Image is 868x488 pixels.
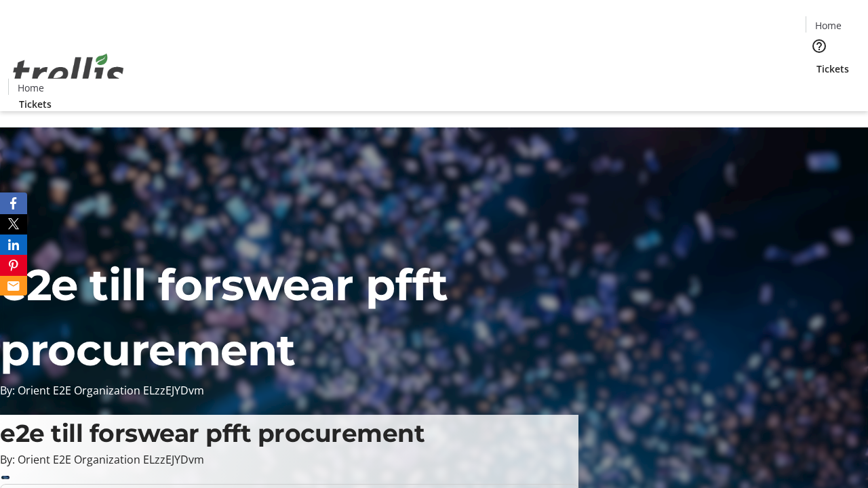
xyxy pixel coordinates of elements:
span: Tickets [19,97,52,111]
span: Tickets [816,62,849,76]
span: Home [815,18,842,33]
a: Tickets [8,97,62,111]
img: Orient E2E Organization ELzzEJYDvm's Logo [8,39,129,106]
a: Home [9,81,52,95]
span: Home [18,81,44,95]
button: Cart [806,76,833,103]
a: Tickets [806,62,860,76]
button: Help [806,33,833,60]
a: Home [806,18,850,33]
